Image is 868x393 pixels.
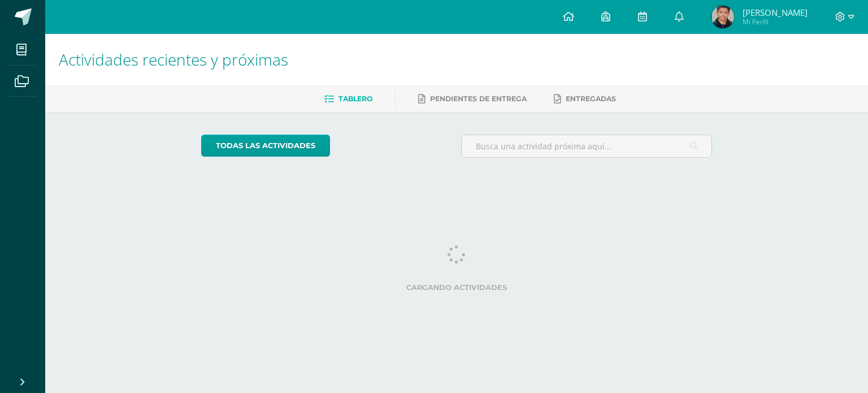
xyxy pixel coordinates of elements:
[743,17,808,27] span: Mi Perfil
[59,49,288,70] span: Actividades recientes y próximas
[324,90,372,108] a: Tablero
[338,94,372,103] span: Tablero
[430,94,527,103] span: Pendientes de entrega
[554,90,616,108] a: Entregadas
[711,6,734,28] img: 9faea1f23b81bfee6bf1bab53a723e59.png
[566,94,616,103] span: Entregadas
[201,135,330,157] a: todas las Actividades
[418,90,527,108] a: Pendientes de entrega
[201,283,713,292] label: Cargando actividades
[462,135,712,157] input: Busca una actividad próxima aquí...
[743,7,808,18] span: [PERSON_NAME]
